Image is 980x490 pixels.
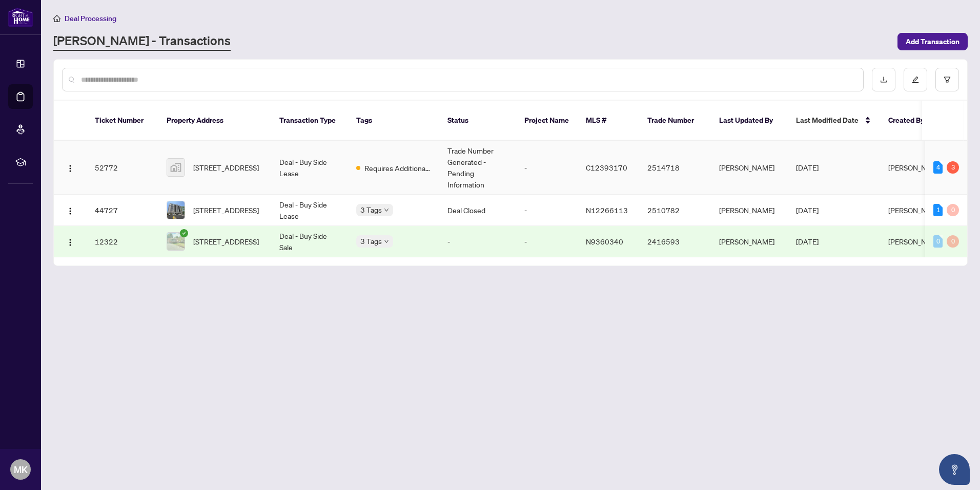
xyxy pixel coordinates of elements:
td: 2514718 [639,141,711,195]
td: 52772 [87,141,158,195]
a: [PERSON_NAME] - Transactions [53,32,231,51]
td: - [516,226,578,257]
td: 2416593 [639,226,711,257]
span: Last Modified Date [796,115,859,126]
button: edit [904,68,927,91]
td: 12322 [87,226,158,257]
td: [PERSON_NAME] [711,226,788,257]
td: Deal - Buy Side Lease [271,141,348,195]
td: 44727 [87,195,158,226]
span: [STREET_ADDRESS] [193,204,259,216]
span: Deal Processing [65,14,116,23]
span: [STREET_ADDRESS] [193,236,259,247]
th: Ticket Number [87,101,158,141]
img: Logo [66,164,74,173]
img: thumbnail-img [167,201,185,219]
span: filter [944,76,951,83]
td: Deal - Buy Side Lease [271,195,348,226]
button: Open asap [939,454,970,485]
span: download [880,76,887,83]
span: [PERSON_NAME] [888,237,944,246]
th: Project Name [516,101,578,141]
img: thumbnail-img [167,233,185,250]
th: Trade Number [639,101,711,141]
span: down [384,239,389,244]
button: Logo [62,233,78,250]
div: 0 [933,235,943,248]
span: [DATE] [796,163,819,172]
img: thumbnail-img [167,159,185,176]
th: Status [439,101,516,141]
div: 0 [947,204,959,216]
button: filter [935,68,959,91]
span: home [53,15,60,22]
td: [PERSON_NAME] [711,195,788,226]
span: N9360340 [586,237,623,246]
span: edit [912,76,919,83]
td: 2510782 [639,195,711,226]
span: down [384,208,389,213]
div: 4 [933,161,943,174]
th: Last Updated By [711,101,788,141]
th: Created By [880,101,942,141]
span: [PERSON_NAME] [888,163,944,172]
td: Deal Closed [439,195,516,226]
th: Tags [348,101,439,141]
span: N12266113 [586,205,628,215]
button: download [872,68,895,91]
button: Logo [62,202,78,218]
span: [DATE] [796,237,819,246]
button: Add Transaction [897,33,968,50]
span: [DATE] [796,205,819,215]
img: logo [8,8,33,27]
th: Last Modified Date [788,101,880,141]
span: MK [14,462,28,477]
button: Logo [62,159,78,176]
td: Trade Number Generated - Pending Information [439,141,516,195]
td: - [516,141,578,195]
th: Transaction Type [271,101,348,141]
th: MLS # [578,101,639,141]
img: Logo [66,238,74,247]
span: Add Transaction [906,33,959,50]
div: 0 [947,235,959,248]
span: check-circle [180,229,188,237]
span: [STREET_ADDRESS] [193,162,259,173]
td: - [516,195,578,226]
img: Logo [66,207,74,215]
td: Deal - Buy Side Sale [271,226,348,257]
td: [PERSON_NAME] [711,141,788,195]
div: 1 [933,204,943,216]
div: 3 [947,161,959,174]
span: C12393170 [586,163,627,172]
td: - [439,226,516,257]
span: Requires Additional Docs [364,162,431,174]
th: Property Address [158,101,271,141]
span: 3 Tags [360,235,382,247]
span: 3 Tags [360,204,382,216]
span: [PERSON_NAME] [888,205,944,215]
